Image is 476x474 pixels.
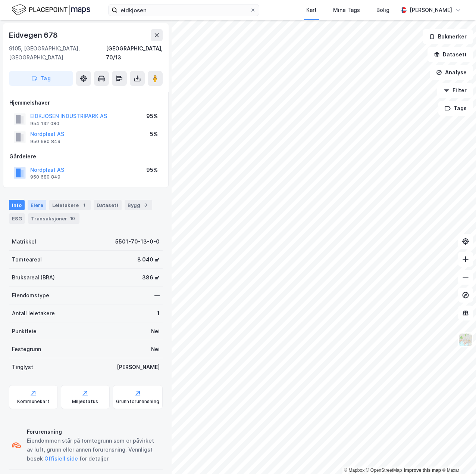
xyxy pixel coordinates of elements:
[116,399,159,405] div: Grunnforurensning
[12,291,49,300] div: Eiendomstype
[9,71,73,86] button: Tag
[12,363,33,372] div: Tinglyst
[12,3,90,16] img: logo.f888ab2527a4732fd821a326f86c7f29.svg
[49,200,91,210] div: Leietakere
[80,201,88,209] div: 1
[142,273,160,282] div: 386 ㎡
[151,345,160,354] div: Nei
[428,47,473,62] button: Datasett
[376,6,389,15] div: Bolig
[150,130,158,139] div: 5%
[437,83,473,98] button: Filter
[146,112,158,121] div: 95%
[9,44,106,62] div: 9105, [GEOGRAPHIC_DATA], [GEOGRAPHIC_DATA]
[430,65,473,80] button: Analyse
[410,6,452,15] div: [PERSON_NAME]
[9,98,162,107] div: Hjemmelshaver
[157,309,160,318] div: 1
[9,152,162,161] div: Gårdeiere
[28,200,46,210] div: Eiere
[72,399,98,405] div: Miljøstatus
[137,255,160,264] div: 8 040 ㎡
[118,4,250,16] input: Søk på adresse, matrikkel, gårdeiere, leietakere eller personer
[30,174,60,180] div: 950 680 849
[9,213,25,224] div: ESG
[125,200,152,210] div: Bygg
[27,436,160,463] div: Eiendommen står på tomtegrunn som er påvirket av luft, grunn eller annen forurensning. Vennligst ...
[154,291,160,300] div: —
[12,273,55,282] div: Bruksareal (BRA)
[439,438,476,474] iframe: Chat Widget
[115,237,160,246] div: 5501-70-13-0-0
[404,468,441,473] a: Improve this map
[30,139,60,145] div: 950 680 849
[9,200,25,210] div: Info
[12,327,37,336] div: Punktleie
[458,333,473,347] img: Z
[9,29,59,41] div: Eidvegen 678
[333,6,360,15] div: Mine Tags
[28,213,79,224] div: Transaksjoner
[366,468,402,473] a: OpenStreetMap
[438,101,473,116] button: Tags
[439,438,476,474] div: Kontrollprogram for chat
[151,327,160,336] div: Nei
[12,255,42,264] div: Tomteareal
[94,200,122,210] div: Datasett
[17,399,50,405] div: Kommunekart
[423,29,473,44] button: Bokmerker
[30,121,59,127] div: 954 132 080
[106,44,163,62] div: [GEOGRAPHIC_DATA], 70/13
[306,6,317,15] div: Kart
[12,237,36,246] div: Matrikkel
[12,309,55,318] div: Antall leietakere
[12,345,41,354] div: Festegrunn
[69,215,76,222] div: 10
[344,468,364,473] a: Mapbox
[146,165,158,174] div: 95%
[117,363,160,372] div: [PERSON_NAME]
[142,201,149,209] div: 3
[27,427,160,436] div: Forurensning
